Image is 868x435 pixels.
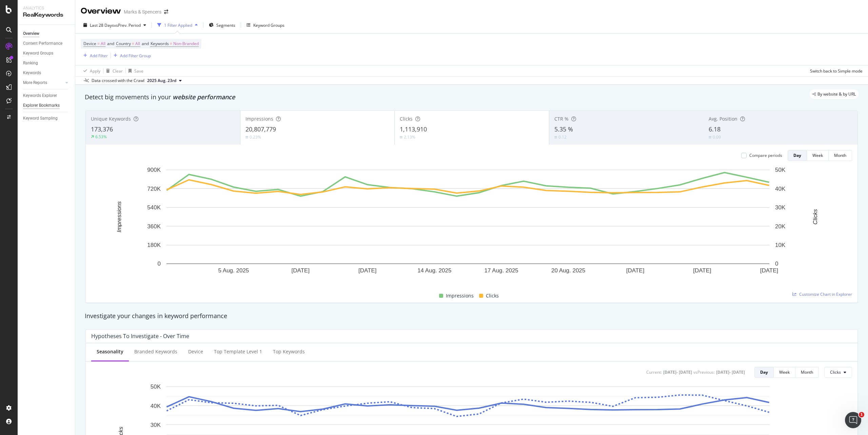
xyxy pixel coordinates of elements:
text: 50K [775,167,786,173]
span: = [97,41,100,46]
div: Explorer Bookmarks [23,102,60,109]
div: Content Performance [23,40,62,47]
text: 180K [147,242,161,248]
a: Overview [23,30,70,37]
span: Impressions [446,292,474,300]
div: Week [779,369,790,375]
text: 5 Aug. 2025 [218,267,249,274]
span: Non-Branded [173,39,199,48]
span: vs Prev. Period [114,22,141,28]
span: Impressions [245,116,273,122]
button: 1 Filter Applied [155,20,200,30]
text: 30K [151,422,161,428]
span: Segments [216,22,235,28]
div: Save [134,68,143,74]
img: Equal [400,136,402,138]
a: Customize Chart in Explorer [792,291,852,297]
text: 20K [775,223,786,230]
button: Save [126,65,143,76]
a: Content Performance [23,40,70,47]
div: Ranking [23,60,38,67]
span: = [132,41,134,46]
div: A chart. [91,166,845,284]
div: Overview [81,5,121,17]
div: Overview [23,30,39,37]
button: Add Filter [81,51,108,60]
div: 2.13% [404,134,415,140]
div: Current: [646,369,662,375]
span: and [142,41,149,46]
div: 0.12 [558,134,567,140]
div: arrow-right-arrow-left [164,9,168,14]
div: Analytics [23,5,70,11]
div: 1 Filter Applied [164,22,192,28]
div: 0.09 [713,134,721,140]
span: CTR % [554,116,569,122]
span: Keywords [151,41,169,46]
text: Clicks [812,209,818,225]
button: Add Filter Group [111,51,151,60]
div: Week [812,152,823,158]
span: Clicks [486,292,499,300]
button: Clicks [824,367,852,378]
text: [DATE] [358,267,377,274]
div: Clear [113,68,123,74]
div: Data crossed with the Crawl [92,78,144,84]
div: Top Template Level 1 [214,348,262,355]
img: Equal [709,136,711,138]
div: Keyword Groups [23,50,53,57]
div: [DATE] - [DATE] [716,369,745,375]
div: Switch back to Simple mode [810,68,863,74]
text: 30K [775,204,786,211]
button: Week [807,150,829,161]
span: = [170,41,172,46]
a: Keyword Groups [23,50,70,57]
span: All [101,39,105,48]
text: 20 Aug. 2025 [551,267,585,274]
span: 1,113,910 [400,125,427,133]
div: Add Filter Group [120,53,151,59]
button: Clear [103,65,123,76]
div: Branded Keywords [134,348,177,355]
button: Month [829,150,852,161]
text: 720K [147,186,161,192]
text: 14 Aug. 2025 [417,267,451,274]
button: 2025 Aug. 23rd [144,77,184,85]
span: 5.35 % [554,125,573,133]
span: 1 [859,412,864,417]
a: Keywords [23,69,70,77]
text: [DATE] [626,267,645,274]
div: Keywords [23,69,41,77]
div: 6.53% [95,134,107,140]
a: Ranking [23,60,70,67]
text: [DATE] [292,267,310,274]
div: Device [188,348,203,355]
text: 900K [147,167,161,173]
text: [DATE] [760,267,778,274]
div: RealKeywords [23,11,70,19]
a: Keywords Explorer [23,92,70,99]
span: 6.18 [709,125,721,133]
button: Day [754,367,774,378]
div: Apply [90,68,100,74]
a: Keyword Sampling [23,115,70,122]
text: 540K [147,204,161,211]
span: By website & by URL [817,92,856,96]
div: vs Previous : [693,369,715,375]
div: Hypotheses to Investigate - Over Time [91,333,189,339]
text: 0 [158,261,161,267]
text: 17 Aug. 2025 [485,267,518,274]
div: Investigate your changes in keyword performance [85,312,859,320]
div: Month [834,152,846,158]
span: Clicks [830,369,841,375]
a: More Reports [23,79,63,86]
span: Last 28 Days [90,22,114,28]
span: All [135,39,140,48]
div: 0.23% [250,134,261,140]
span: Country [116,41,131,46]
div: Seasonality [97,348,123,355]
div: Top Keywords [273,348,305,355]
div: Month [801,369,813,375]
div: Day [793,152,801,158]
a: Explorer Bookmarks [23,102,70,109]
